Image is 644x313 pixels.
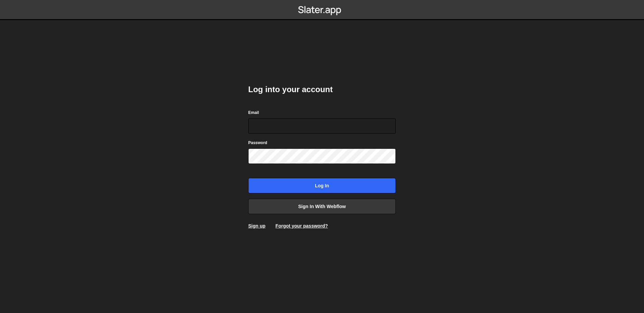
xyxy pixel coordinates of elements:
[248,109,259,116] label: Email
[248,223,265,229] a: Sign up
[275,223,328,229] a: Forgot your password?
[248,199,396,214] a: Sign in with Webflow
[248,178,396,193] input: Log in
[248,139,267,146] label: Password
[248,84,396,95] h2: Log into your account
